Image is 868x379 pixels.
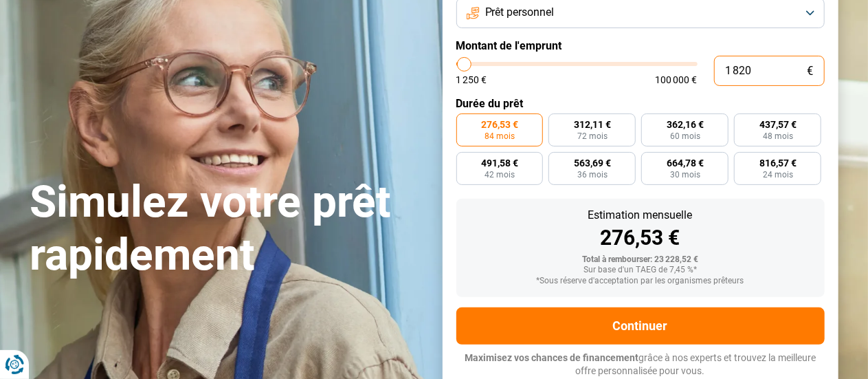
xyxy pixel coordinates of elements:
[577,171,608,179] span: 36 mois
[759,120,797,129] span: 437,57 €
[465,352,638,363] span: Maximisez vos chances de financement
[467,266,814,275] div: Sur base d'un TAEG de 7,45 %*
[467,255,814,265] div: Total à rembourser: 23 228,52 €
[456,39,825,52] label: Montant de l'emprunt
[667,120,704,129] span: 362,16 €
[456,351,825,378] p: grâce à nos experts et trouvez la meilleure offre personnalisée pour vous.
[808,65,814,77] span: €
[485,5,555,20] span: Prêt personnel
[485,132,515,140] span: 84 mois
[485,171,515,179] span: 42 mois
[467,210,814,221] div: Estimation mensuelle
[456,75,487,85] span: 1 250 €
[670,132,700,140] span: 60 mois
[759,158,797,168] span: 816,57 €
[667,158,704,168] span: 664,78 €
[574,158,611,168] span: 563,69 €
[481,158,518,168] span: 491,58 €
[656,75,698,85] span: 100 000 €
[456,307,825,345] button: Continuer
[30,176,426,282] h1: Simulez votre prêt rapidement
[670,171,700,179] span: 30 mois
[467,277,814,286] div: *Sous réserve d'acceptation par les organismes prêteurs
[467,228,814,248] div: 276,53 €
[763,171,793,179] span: 24 mois
[481,120,518,129] span: 276,53 €
[577,132,608,140] span: 72 mois
[574,120,611,129] span: 312,11 €
[456,97,825,110] label: Durée du prêt
[763,132,793,140] span: 48 mois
